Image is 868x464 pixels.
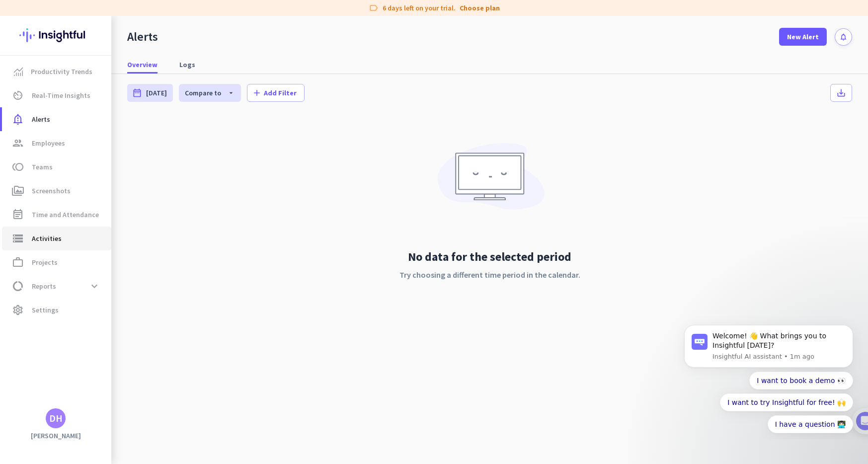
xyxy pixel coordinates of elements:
i: label [369,3,379,13]
a: storageActivities [2,227,111,250]
span: Employees [32,137,65,149]
a: tollTeams [2,155,111,179]
span: Logs [179,60,195,70]
div: DH [49,413,63,423]
i: add [252,88,262,98]
img: Insightful logo [19,16,92,55]
a: notification_importantAlerts [2,107,111,131]
span: Overview [127,60,158,70]
button: addAdd Filter [247,84,305,102]
span: Real-Time Insights [32,89,90,101]
img: No data [433,136,547,224]
i: av_timer [12,89,24,101]
span: Screenshots [32,185,71,197]
i: notifications [839,33,848,41]
i: save_alt [836,88,846,98]
span: Reports [32,280,56,292]
a: settingsSettings [2,298,111,322]
span: Compare to [185,88,221,97]
a: groupEmployees [2,131,111,155]
span: Activities [32,232,62,244]
button: New Alert [779,28,827,46]
h2: No data for the selected period [399,249,580,265]
i: perm_media [12,185,24,197]
a: event_noteTime and Attendance [2,203,111,227]
span: Projects [32,256,58,268]
i: toll [12,161,24,173]
p: Try choosing a different time period in the calendar. [399,269,580,281]
button: save_alt [830,84,852,102]
button: notifications [835,28,852,46]
i: group [12,137,24,149]
i: work_outline [12,256,24,268]
span: Settings [32,304,59,316]
i: arrow_drop_down [221,89,235,97]
i: storage [12,232,24,244]
span: Time and Attendance [32,209,99,221]
div: Alerts [127,29,158,44]
i: settings [12,304,24,316]
a: work_outlineProjects [2,250,111,274]
span: Productivity Trends [31,66,92,77]
span: Add Filter [264,88,297,98]
i: date_range [132,88,142,98]
i: notification_important [12,113,24,125]
a: perm_mediaScreenshots [2,179,111,203]
span: Teams [32,161,53,173]
a: av_timerReal-Time Insights [2,83,111,107]
button: expand_more [85,277,103,295]
iframe: Intercom notifications message [669,316,868,439]
a: menu-itemProductivity Trends [2,60,111,83]
a: Choose plan [460,3,500,13]
a: data_usageReportsexpand_more [2,274,111,298]
img: menu-item [14,67,23,76]
i: data_usage [12,280,24,292]
i: event_note [12,209,24,221]
span: [DATE] [146,88,167,98]
span: New Alert [787,32,819,42]
span: Alerts [32,113,50,125]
